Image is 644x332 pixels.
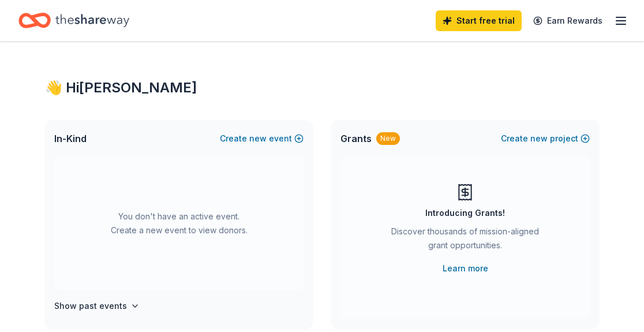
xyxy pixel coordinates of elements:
[376,132,400,145] div: New
[54,157,304,290] div: You don't have an active event. Create a new event to view donors.
[443,262,488,275] a: Learn more
[18,7,129,34] a: Home
[425,206,505,220] div: Introducing Grants!
[387,225,544,257] div: Discover thousands of mission-aligned grant opportunities.
[54,299,127,313] h4: Show past events
[526,10,609,31] a: Earn Rewards
[54,299,140,313] button: Show past events
[54,132,87,146] span: In-Kind
[45,79,599,97] div: 👋 Hi [PERSON_NAME]
[501,132,590,146] button: Createnewproject
[436,10,522,31] a: Start free trial
[220,132,304,146] button: Createnewevent
[530,132,548,146] span: new
[249,132,267,146] span: new
[340,132,372,146] span: Grants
